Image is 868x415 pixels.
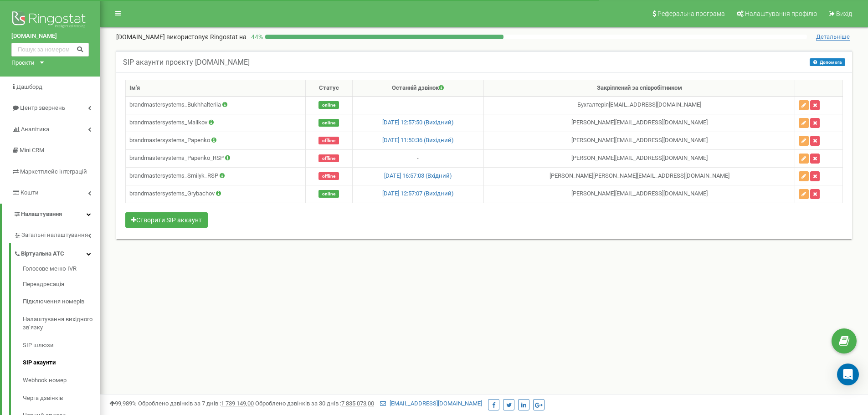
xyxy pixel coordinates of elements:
[484,149,795,167] td: [PERSON_NAME] [EMAIL_ADDRESS][DOMAIN_NAME]
[11,9,89,32] img: Ringostat logo
[11,59,35,67] div: Проєкти
[20,147,44,154] span: Mini CRM
[126,114,306,132] td: brandmastersystems_Malikov
[11,43,89,56] input: Пошук за номером
[484,96,795,114] td: Бухгалтерія [EMAIL_ADDRESS][DOMAIN_NAME]
[23,337,100,354] a: SIP шлюзи
[318,172,339,180] span: offline
[20,168,87,175] span: Маркетплейс інтеграцій
[318,190,339,198] span: online
[318,101,339,109] span: online
[116,32,247,41] p: [DOMAIN_NAME]
[318,154,339,162] span: offline
[123,58,250,67] h5: SIP акаунти проєкту [DOMAIN_NAME]
[109,400,137,407] span: 99,989%
[837,364,859,385] div: Open Intercom Messenger
[484,114,795,132] td: [PERSON_NAME] [EMAIL_ADDRESS][DOMAIN_NAME]
[305,80,352,97] th: Статус
[21,250,64,258] span: Віртуальна АТС
[126,167,306,185] td: brandmastersystems_Smilyk_RSP
[126,185,306,203] td: brandmastersystems_Grybachov
[341,400,374,407] u: 7 835 073,00
[21,189,39,196] span: Кошти
[352,149,484,167] td: -
[484,167,795,185] td: [PERSON_NAME] [PERSON_NAME][EMAIL_ADDRESS][DOMAIN_NAME]
[816,33,850,41] span: Детальніше
[810,58,845,66] button: Допомога
[657,10,725,17] span: Реферальна програма
[247,32,265,41] p: 44 %
[352,96,484,114] td: -
[126,80,306,97] th: Ім'я
[23,372,100,389] a: Webhook номер
[382,137,454,143] a: [DATE] 11:50:36 (Вихідний)
[126,132,306,149] td: brandmastersystems_Papenko
[23,265,100,276] a: Голосове меню IVR
[11,32,89,41] a: [DOMAIN_NAME]
[126,96,306,114] td: brandmastersystems_Bukhhalteriia
[23,389,100,407] a: Черга дзвінків
[23,276,100,293] a: Переадресація
[221,400,254,407] u: 1 739 149,00
[14,225,100,243] a: Загальні налаштування
[484,185,795,203] td: [PERSON_NAME] [EMAIL_ADDRESS][DOMAIN_NAME]
[382,119,454,126] a: [DATE] 12:57:50 (Вихідний)
[352,80,484,97] th: Останній дзвінок
[21,231,88,240] span: Загальні налаштування
[318,119,339,127] span: online
[14,243,100,262] a: Віртуальна АТС
[484,80,795,97] th: Закріплений за співробітником
[126,149,306,167] td: brandmastersystems_Papenko_RSP
[23,293,100,311] a: Підключення номерів
[138,400,254,407] span: Оброблено дзвінків за 7 днів :
[20,104,65,111] span: Центр звернень
[380,400,482,407] a: [EMAIL_ADDRESS][DOMAIN_NAME]
[745,10,817,17] span: Налаштування профілю
[318,137,339,144] span: offline
[382,190,454,197] a: [DATE] 12:57:07 (Вихідний)
[836,10,852,17] span: Вихід
[16,83,42,90] span: Дашборд
[384,172,452,179] a: [DATE] 16:57:03 (Вхідний)
[21,126,49,133] span: Аналiтика
[23,354,100,372] a: SIP акаунти
[21,210,62,217] span: Налаштування
[23,311,100,337] a: Налаштування вихідного зв’язку
[166,33,247,41] span: використовує Ringostat на
[125,212,208,228] button: Створити SIP аккаунт
[2,204,100,225] a: Налаштування
[255,400,374,407] span: Оброблено дзвінків за 30 днів :
[484,132,795,149] td: [PERSON_NAME] [EMAIL_ADDRESS][DOMAIN_NAME]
